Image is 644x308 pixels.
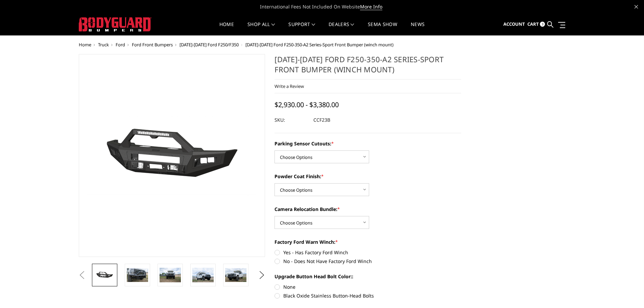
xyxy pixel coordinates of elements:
[275,114,308,126] dt: SKU:
[79,17,151,31] img: BODYGUARD BUMPERS
[503,21,525,27] span: Account
[329,22,354,35] a: Dealers
[116,42,125,48] a: Ford
[98,42,109,48] a: Truck
[540,22,545,27] span: 3
[527,21,539,27] span: Cart
[527,15,545,33] a: Cart 3
[360,3,382,10] a: More Info
[180,42,239,48] a: [DATE]-[DATE] Ford F250/F350
[257,270,267,280] button: Next
[79,54,265,257] a: 2023-2025 Ford F250-350-A2 Series-Sport Front Bumper (winch mount)
[247,22,275,35] a: shop all
[132,42,173,48] a: Ford Front Bumpers
[275,140,461,147] label: Parking Sensor Cutouts:
[275,273,461,280] label: Upgrade Button Head Bolt Color::
[275,83,304,89] a: Write a Review
[313,114,330,126] dd: CCF23B
[275,100,339,109] span: $2,930.00 - $3,380.00
[275,238,461,245] label: Factory Ford Warn Winch:
[275,173,461,180] label: Powder Coat Finish:
[275,292,461,299] label: Black Oxide Stainless Button-Head Bolts
[275,249,461,256] label: Yes - Has Factory Ford Winch
[127,268,148,282] img: 2023-2025 Ford F250-350-A2 Series-Sport Front Bumper (winch mount)
[219,22,234,35] a: Home
[368,22,397,35] a: SEMA Show
[275,258,461,265] label: No - Does Not Have Factory Ford Winch
[77,270,87,280] button: Previous
[275,283,461,290] label: None
[160,268,181,282] img: 2023-2025 Ford F250-350-A2 Series-Sport Front Bumper (winch mount)
[225,268,246,282] img: 2023-2025 Ford F250-350-A2 Series-Sport Front Bumper (winch mount)
[275,54,461,79] h1: [DATE]-[DATE] Ford F250-350-A2 Series-Sport Front Bumper (winch mount)
[79,42,91,48] a: Home
[411,22,425,35] a: News
[192,268,214,282] img: 2023-2025 Ford F250-350-A2 Series-Sport Front Bumper (winch mount)
[245,42,393,48] span: [DATE]-[DATE] Ford F250-350-A2 Series-Sport Front Bumper (winch mount)
[275,206,461,213] label: Camera Relocation Bundle:
[503,15,525,33] a: Account
[288,22,315,35] a: Support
